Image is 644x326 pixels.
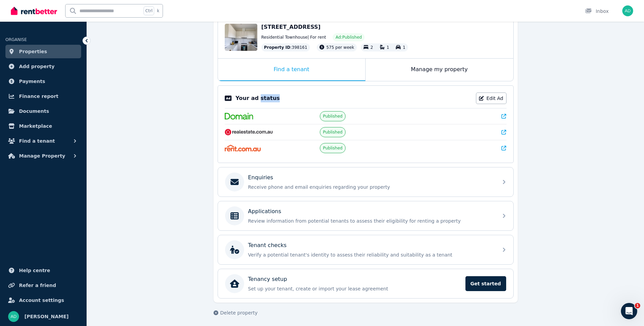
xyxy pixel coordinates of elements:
[5,264,81,277] a: Help centre
[19,281,56,289] span: Refer a friend
[248,251,494,258] p: Verify a potential tenant's identity to assess their reliability and suitability as a tenant
[5,60,81,73] a: Add property
[366,59,513,81] div: Manage my property
[323,114,343,119] span: Published
[19,266,50,274] span: Help centre
[323,145,343,151] span: Published
[635,303,640,308] span: 1
[261,43,310,52] div: : 398161
[11,6,57,16] img: RentBetter
[236,94,280,102] p: Your ad status
[5,279,81,292] a: Refer a friend
[335,35,362,40] span: Ad: Published
[403,45,405,50] span: 1
[19,77,45,85] span: Payments
[218,59,365,81] div: Find a tenant
[19,152,65,160] span: Manage Property
[323,129,343,135] span: Published
[19,107,49,115] span: Documents
[225,113,253,120] img: Domain.com.au
[326,45,354,50] span: 575 per week
[19,92,58,100] span: Finance report
[5,119,81,133] a: Marketplace
[5,75,81,88] a: Payments
[218,167,513,197] a: EnquiriesReceive phone and email enquiries regarding your property
[5,149,81,163] button: Manage Property
[19,122,52,130] span: Marketplace
[144,6,154,15] span: Ctrl
[248,174,273,182] p: Enquiries
[19,137,55,145] span: Find a tenant
[5,104,81,118] a: Documents
[264,45,291,50] span: Property ID
[225,145,261,151] img: Rent.com.au
[261,24,321,30] span: [STREET_ADDRESS]
[19,62,55,70] span: Add property
[157,8,159,14] span: k
[225,129,273,136] img: RealEstate.com.au
[24,312,69,321] span: [PERSON_NAME]
[248,207,281,216] p: Applications
[218,269,513,298] a: Tenancy setupSet up your tenant, create or import your lease agreementGet started
[585,8,609,15] div: Inbox
[5,37,27,42] span: ORGANISE
[248,275,287,283] p: Tenancy setup
[5,134,81,148] button: Find a tenant
[220,309,258,316] span: Delete property
[248,285,461,292] p: Set up your tenant, create or import your lease agreement
[5,293,81,307] a: Account settings
[248,184,494,190] p: Receive phone and email enquiries regarding your property
[5,45,81,58] a: Properties
[19,47,47,56] span: Properties
[19,296,64,304] span: Account settings
[622,5,633,16] img: Ajit DANGAL
[476,93,507,104] a: Edit Ad
[218,235,513,264] a: Tenant checksVerify a potential tenant's identity to assess their reliability and suitability as ...
[621,303,637,319] iframe: Intercom live chat
[8,311,19,322] img: Ajit DANGAL
[214,309,258,316] button: Delete property
[5,89,81,103] a: Finance report
[218,201,513,230] a: ApplicationsReview information from potential tenants to assess their eligibility for renting a p...
[248,218,494,224] p: Review information from potential tenants to assess their eligibility for renting a property
[248,241,287,249] p: Tenant checks
[261,35,326,40] span: Residential Townhouse | For rent
[465,276,506,291] span: Get started
[370,45,373,50] span: 2
[387,45,389,50] span: 1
